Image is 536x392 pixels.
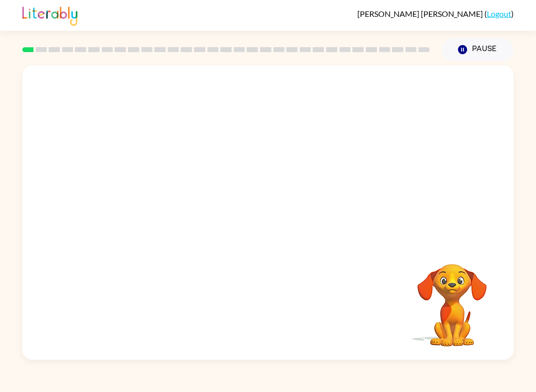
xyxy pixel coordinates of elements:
[357,9,484,18] span: [PERSON_NAME] [PERSON_NAME]
[442,38,514,61] button: Pause
[487,9,511,18] a: Logout
[402,249,502,348] video: Your browser must support playing .mp4 files to use Literably. Please try using another browser.
[22,4,77,26] img: Literably
[357,9,514,18] div: ( )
